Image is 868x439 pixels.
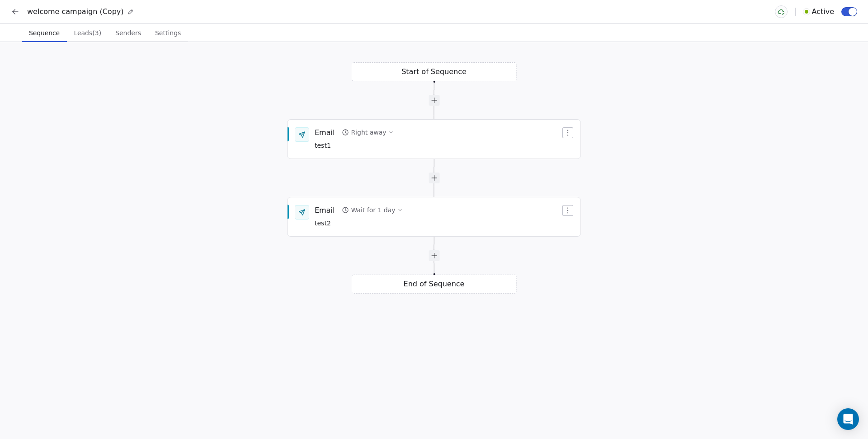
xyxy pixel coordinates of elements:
[315,205,335,215] div: Email
[338,126,397,139] button: Right away
[812,6,835,17] span: Active
[25,27,63,39] span: Sequence
[315,219,403,229] span: test2
[352,275,517,294] div: End of Sequence
[352,62,517,81] div: Start of Sequence
[351,205,395,215] div: Wait for 1 day
[315,127,335,137] div: Email
[27,6,124,17] span: welcome campaign (Copy)
[151,27,184,39] span: Settings
[287,119,581,159] div: EmailRight awaytest1
[837,408,859,430] div: Open Intercom Messenger
[315,141,394,151] span: test1
[338,204,406,216] button: Wait for 1 day
[287,197,581,237] div: EmailWait for 1 daytest2
[112,27,145,39] span: Senders
[351,128,386,137] div: Right away
[70,27,105,39] span: Leads (3)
